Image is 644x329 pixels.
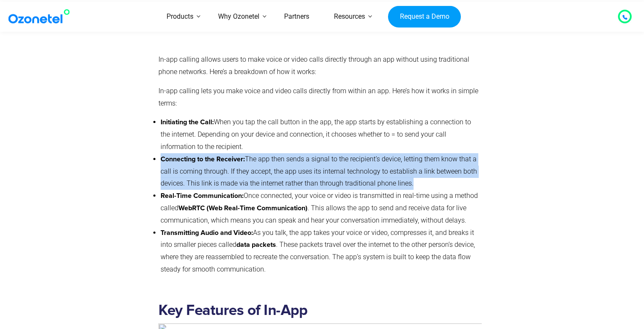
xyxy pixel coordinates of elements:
[388,6,461,28] a: Request a Demo
[161,156,245,163] strong: Connecting to the Receiver:
[178,205,308,212] strong: WebRTC (Web Real-Time Communication)
[158,54,482,78] p: In-app calling allows users to make voice or video calls directly through an app without using tr...
[161,153,482,190] li: The app then sends a signal to the recipient’s device, letting them know that a call is coming th...
[236,241,276,248] strong: data packets
[206,2,272,32] a: Why Ozonetel
[161,116,482,153] li: When you tap the call button in the app, the app starts by establishing a connection to the inter...
[161,190,482,226] li: Once connected, your voice or video is transmitted in real-time using a method called . This allo...
[158,302,482,319] h2: Key Features of In-App
[158,85,482,110] p: In-app calling lets you make voice and video calls directly from within an app. Here’s how it wor...
[161,229,253,236] strong: Transmitting Audio and Video:
[322,2,377,32] a: Resources
[161,119,214,126] strong: Initiating the Call:
[154,2,206,32] a: Products
[161,227,482,276] li: As you talk, the app takes your voice or video, compresses it, and breaks it into smaller pieces ...
[272,2,322,32] a: Partners
[161,192,244,199] strong: Real-Time Communication:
